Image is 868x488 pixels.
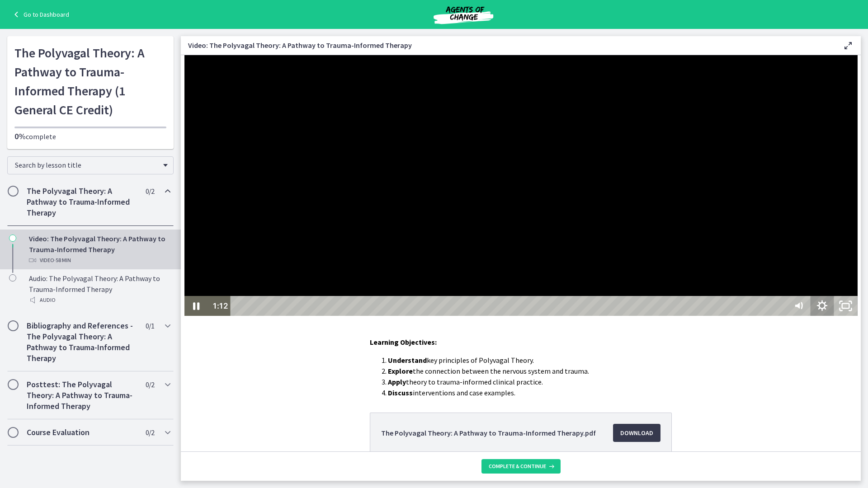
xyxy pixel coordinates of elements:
[388,366,672,376] li: the connection between the nervous system and trauma.
[14,131,26,141] span: 0%
[188,40,828,51] h3: Video: The Polyvagal Theory: A Pathway to Trauma-Informed Therapy
[27,427,137,438] h2: Course Evaluation
[388,388,413,397] strong: Discuss
[653,241,677,261] button: Unfullscreen
[29,255,170,266] div: Video
[27,379,137,412] h2: Posttest: The Polyvagal Theory: A Pathway to Trauma-Informed Therapy
[388,355,672,366] li: key principles of Polyvagal Theory.
[146,186,154,197] span: 0 / 2
[388,376,672,387] li: theory to trauma-informed clinical practice.
[388,356,427,365] strong: Understand
[146,320,154,331] span: 0 / 1
[481,459,561,474] button: Complete & continue
[606,241,630,261] button: Mute
[15,160,159,169] span: Search by lesson title
[27,320,137,364] h2: Bibliography and References - The Polyvagal Theory: A Pathway to Trauma-Informed Therapy
[7,156,174,174] div: Search by lesson title
[370,338,437,347] span: Learning Objectives:
[27,186,137,218] h2: The Polyvagal Theory: A Pathway to Trauma-Informed Therapy
[54,255,71,266] span: · 58 min
[146,427,154,438] span: 0 / 2
[613,424,660,442] a: Download
[409,4,518,25] img: Agents of Change
[620,427,653,438] span: Download
[11,9,69,20] a: Go to Dashboard
[388,366,413,375] strong: Explore
[29,273,170,305] div: Audio: The Polyvagal Theory: A Pathway to Trauma-Informed Therapy
[630,241,653,261] button: Show settings menu
[381,427,596,438] span: The Polyvagal Theory: A Pathway to Trauma-Informed Therapy.pdf
[29,233,170,266] div: Video: The Polyvagal Theory: A Pathway to Trauma-Informed Therapy
[181,55,861,316] iframe: Video Lesson
[14,43,166,119] h1: The Polyvagal Theory: A Pathway to Trauma-Informed Therapy (1 General CE Credit)
[388,377,406,386] strong: Apply
[146,379,154,390] span: 0 / 2
[489,463,546,470] span: Complete & continue
[388,387,672,398] li: interventions and case examples.
[14,131,166,142] p: complete
[29,295,170,305] div: Audio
